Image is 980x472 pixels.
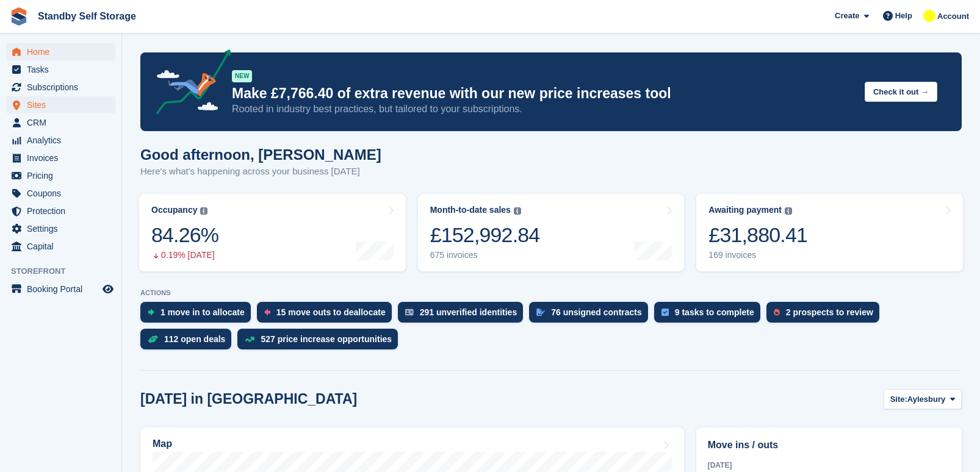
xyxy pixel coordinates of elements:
div: [DATE] [708,460,950,471]
a: menu [6,96,115,113]
div: £152,992.84 [430,223,540,248]
a: menu [6,43,115,60]
img: move_ins_to_allocate_icon-fdf77a2bb77ea45bf5b3d319d69a93e2d87916cf1d5bf7949dd705db3b84f3ca.svg [148,309,154,316]
img: icon-info-grey-7440780725fd019a000dd9b08b2336e03edf1995a4989e88bcd33f0948082b44.svg [785,207,792,215]
span: Settings [27,220,100,237]
img: Glenn Fisher [923,10,935,22]
div: 84.26% [151,223,218,248]
div: Occupancy [151,205,197,215]
a: 15 move outs to deallocate [257,302,398,329]
span: Create [835,10,859,22]
span: Pricing [27,167,100,184]
div: 169 invoices [708,250,807,260]
a: menu [6,167,115,184]
button: Check it out → [865,82,937,102]
span: Subscriptions [27,79,100,96]
div: £31,880.41 [708,223,807,248]
div: 112 open deals [164,334,225,344]
span: Account [937,10,969,23]
div: Month-to-date sales [430,205,511,215]
p: Make £7,766.40 of extra revenue with our new price increases tool [232,85,855,102]
a: menu [6,202,115,220]
span: Tasks [27,61,100,78]
span: Sites [27,96,100,113]
a: menu [6,61,115,78]
p: ACTIONS [140,289,962,297]
img: task-75834270c22a3079a89374b754ae025e5fb1db73e45f91037f5363f120a921f8.svg [661,309,669,316]
a: 1 move in to allocate [140,302,257,329]
a: 9 tasks to complete [654,302,766,329]
p: Here's what's happening across your business [DATE] [140,165,381,179]
h1: Good afternoon, [PERSON_NAME] [140,146,381,163]
a: Awaiting payment £31,880.41 169 invoices [696,194,963,271]
span: Coupons [27,185,100,202]
span: Home [27,43,100,60]
img: price-adjustments-announcement-icon-8257ccfd72463d97f412b2fc003d46551f7dbcb40ab6d574587a9cd5c0d94... [146,49,231,119]
a: 291 unverified identities [398,302,530,329]
a: menu [6,220,115,237]
a: 76 unsigned contracts [529,302,654,329]
a: menu [6,149,115,166]
a: menu [6,238,115,255]
img: contract_signature_icon-13c848040528278c33f63329250d36e43548de30e8caae1d1a13099fd9432cc5.svg [536,309,545,316]
div: 76 unsigned contracts [551,307,642,317]
div: 1 move in to allocate [160,307,245,317]
div: 2 prospects to review [786,307,873,317]
span: Invoices [27,149,100,166]
a: 112 open deals [140,329,237,356]
span: Site: [890,393,907,406]
div: 9 tasks to complete [675,307,754,317]
a: 527 price increase opportunities [237,329,404,356]
span: Protection [27,202,100,220]
img: stora-icon-8386f47178a22dfd0bd8f6a31ec36ba5ce8667c1dd55bd0f319d3a0aa187defe.svg [10,7,28,26]
a: menu [6,79,115,96]
a: menu [6,114,115,131]
img: icon-info-grey-7440780725fd019a000dd9b08b2336e03edf1995a4989e88bcd33f0948082b44.svg [514,207,521,215]
button: Site: Aylesbury [884,389,962,409]
span: CRM [27,114,100,131]
span: Analytics [27,132,100,149]
img: prospect-51fa495bee0391a8d652442698ab0144808aea92771e9ea1ae160a38d050c398.svg [774,309,780,316]
a: menu [6,185,115,202]
span: Capital [27,238,100,255]
img: price_increase_opportunities-93ffe204e8149a01c8c9dc8f82e8f89637d9d84a8eef4429ea346261dce0b2c0.svg [245,337,254,342]
div: 527 price increase opportunities [261,334,392,344]
a: Occupancy 84.26% 0.19% [DATE] [139,194,406,271]
div: 0.19% [DATE] [151,250,218,260]
a: menu [6,132,115,149]
span: Storefront [11,265,121,277]
a: menu [6,281,115,298]
p: Rooted in industry best practices, but tailored to your subscriptions. [232,102,855,116]
a: Preview store [101,282,115,296]
a: 2 prospects to review [766,302,885,329]
div: 15 move outs to deallocate [276,307,386,317]
img: move_outs_to_deallocate_icon-f764333ba52eb49d3ac5e1228854f67142a1ed5810a6f6cc68b1a99e826820c5.svg [264,309,270,316]
div: Awaiting payment [708,205,782,215]
span: Booking Portal [27,281,100,298]
h2: Move ins / outs [708,438,950,452]
div: NEW [232,70,252,82]
h2: [DATE] in [GEOGRAPHIC_DATA] [140,391,357,407]
img: deal-1b604bf984904fb50ccaf53a9ad4b4a5d6e5aea283cecdc64d6e3604feb123c2.svg [148,335,158,343]
a: Standby Self Storage [33,6,141,26]
span: Help [895,10,912,22]
div: 675 invoices [430,250,540,260]
a: Month-to-date sales £152,992.84 675 invoices [418,194,685,271]
h2: Map [153,438,172,449]
div: 291 unverified identities [420,307,517,317]
span: Aylesbury [907,393,945,406]
img: verify_identity-adf6edd0f0f0b5bbfe63781bf79b02c33cf7c696d77639b501bdc392416b5a36.svg [405,309,414,316]
img: icon-info-grey-7440780725fd019a000dd9b08b2336e03edf1995a4989e88bcd33f0948082b44.svg [200,207,207,215]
